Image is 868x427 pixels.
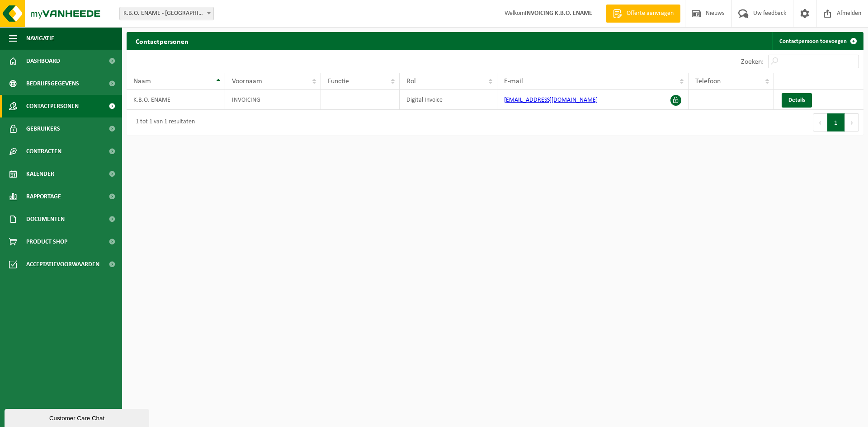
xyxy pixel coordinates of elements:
strong: INVOICING K.B.O. ENAME [525,10,592,17]
span: Naam [133,78,151,85]
div: 1 tot 1 van 1 resultaten [131,114,195,131]
span: Offerte aanvragen [624,9,676,18]
span: Product Shop [26,230,67,253]
td: Digital Invoice [400,90,497,110]
span: K.B.O. ENAME - OUDENAARDE [120,7,213,20]
span: Contracten [26,140,61,163]
span: Details [788,97,805,103]
span: Rapportage [26,185,61,208]
span: Voornaam [232,78,262,85]
span: Navigatie [26,27,54,50]
a: [EMAIL_ADDRESS][DOMAIN_NAME] [504,97,598,103]
span: Documenten [26,208,65,230]
span: Contactpersonen [26,95,79,117]
span: K.B.O. ENAME - OUDENAARDE [119,7,214,20]
button: Previous [813,113,827,131]
label: Zoeken: [741,58,764,66]
span: Telefoon [695,78,721,85]
span: Kalender [26,163,54,185]
span: Bedrijfsgegevens [26,72,79,95]
span: Rol [406,78,416,85]
a: Details [782,93,812,108]
h2: Contactpersonen [127,32,198,50]
button: Next [845,113,859,131]
button: 1 [827,113,845,131]
a: Contactpersoon toevoegen [772,32,863,50]
td: K.B.O. ENAME [127,90,225,110]
td: INVOICING [225,90,321,110]
span: Dashboard [26,50,60,72]
span: Functie [328,78,349,85]
iframe: chat widget [5,407,151,427]
span: Gebruikers [26,117,60,140]
span: Acceptatievoorwaarden [26,253,99,276]
span: E-mail [504,78,523,85]
a: Offerte aanvragen [606,5,680,23]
